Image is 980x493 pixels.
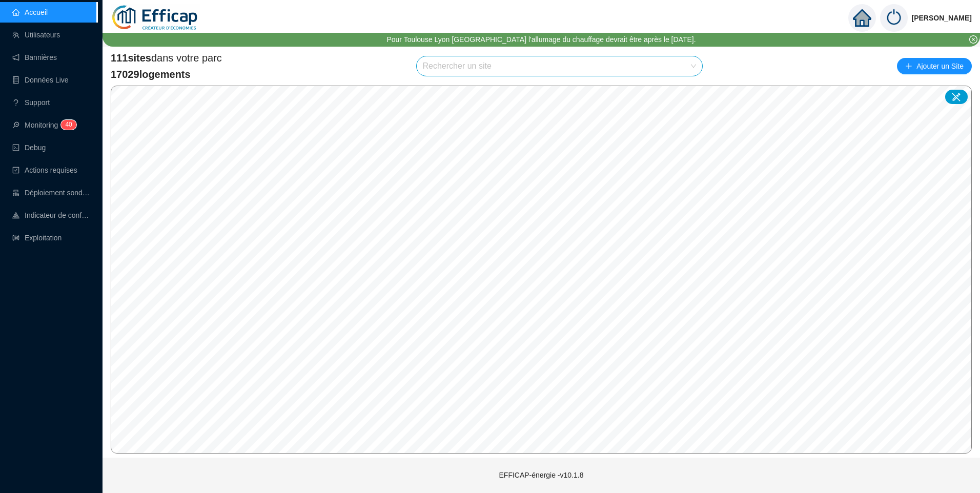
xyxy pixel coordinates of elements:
a: clusterDéploiement sondes [12,189,90,197]
span: Ajouter un Site [916,59,964,73]
a: databaseDonnées Live [12,76,69,84]
a: codeDebug [12,143,46,152]
span: close-circle [969,35,977,44]
sup: 40 [61,120,76,130]
a: heat-mapIndicateur de confort [12,211,90,219]
a: homeAccueil [12,8,48,16]
span: 4 [65,121,69,128]
a: questionSupport [12,98,50,107]
span: Actions requises [25,166,77,174]
span: dans votre parc [111,51,222,65]
span: home [853,9,871,27]
span: EFFICAP-énergie - v10.1.8 [499,471,584,479]
span: [PERSON_NAME] [912,2,972,34]
canvas: Map [111,86,971,453]
a: teamUtilisateurs [12,31,60,39]
span: 111 sites [111,52,151,64]
a: slidersExploitation [12,234,62,242]
a: notificationBannières [12,53,57,61]
img: power [880,4,908,32]
div: Pour Toulouse Lyon [GEOGRAPHIC_DATA] l'allumage du chauffage devrait être après le [DATE]. [386,34,696,45]
button: Ajouter un Site [897,58,972,74]
a: monitorMonitoring40 [12,121,73,129]
span: plus [905,63,912,70]
span: 0 [69,121,72,128]
span: check-square [12,167,19,174]
span: 17029 logements [111,67,222,81]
